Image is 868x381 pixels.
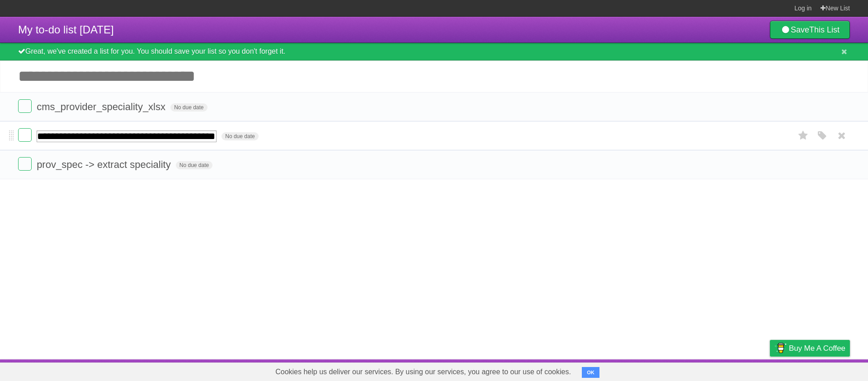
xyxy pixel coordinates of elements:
[770,21,850,39] a: SaveThis List
[266,363,580,381] span: Cookies help us deliver our services. By using our services, you agree to our use of cookies.
[18,23,114,36] span: My to-do list [DATE]
[650,362,669,379] a: About
[582,367,599,378] button: OK
[222,132,258,140] span: No due date
[18,128,32,142] label: Done
[770,340,850,357] a: Buy me a coffee
[176,161,212,169] span: No due date
[727,362,747,379] a: Terms
[795,128,812,143] label: Star task
[679,362,716,379] a: Developers
[809,25,840,34] b: This List
[37,159,173,170] span: prov_spec -> extract speciality
[758,362,782,379] a: Privacy
[18,99,32,113] label: Done
[37,101,168,112] span: cms_provider_speciality_xlsx
[170,103,207,112] span: No due date
[774,340,787,356] img: Buy me a coffee
[18,157,32,171] label: Done
[793,362,850,379] a: Suggest a feature
[789,340,845,356] span: Buy me a coffee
